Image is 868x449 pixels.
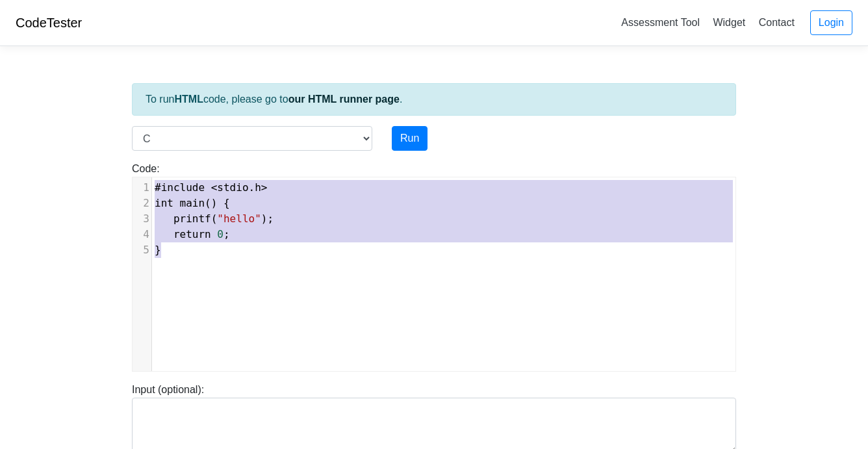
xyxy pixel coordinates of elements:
a: Login [810,10,852,35]
span: printf [173,212,211,225]
div: 5 [133,242,151,258]
span: main [180,197,205,209]
span: . [155,181,268,194]
a: CodeTester [16,16,82,30]
a: Assessment Tool [616,12,705,33]
div: 1 [133,180,151,196]
div: 4 [133,227,151,242]
span: 0 [217,228,223,240]
span: #include [155,181,205,194]
div: Code: [122,161,746,372]
strong: HTML [174,94,203,105]
span: ; [155,228,230,240]
div: 2 [133,196,151,211]
div: To run code, please go to . [132,83,736,116]
span: > [261,181,268,194]
div: 3 [133,211,151,227]
span: "hello" [217,212,261,225]
span: h [255,181,261,194]
span: int [155,197,173,209]
a: our HTML runner page [288,94,400,105]
a: Widget [708,12,750,33]
span: } [155,244,161,256]
span: < [211,181,218,194]
span: return [173,228,211,240]
span: stdio [217,181,248,194]
a: Contact [754,12,800,33]
span: ( ); [155,212,274,225]
button: Run [392,126,428,151]
span: () { [155,197,230,209]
